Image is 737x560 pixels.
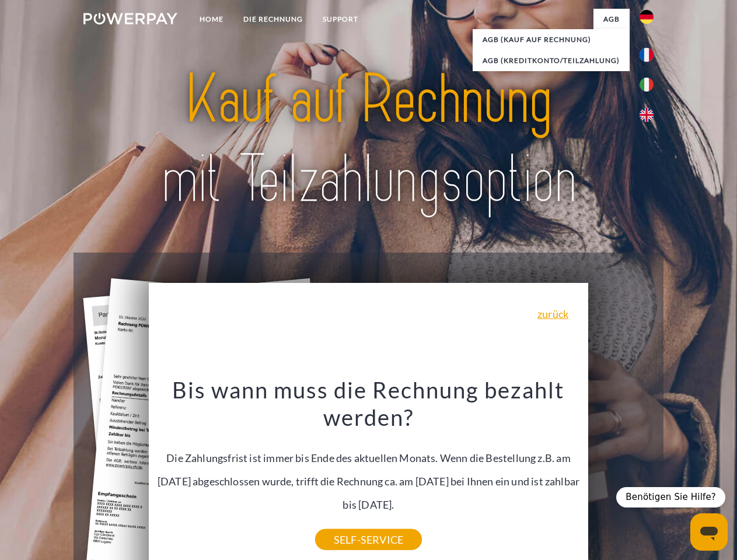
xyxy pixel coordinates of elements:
[190,9,233,30] a: Home
[616,487,725,508] div: Benötigen Sie Hilfe?
[83,13,177,24] img: logo-powerpay-white.svg
[593,9,630,30] a: agb
[473,29,630,50] a: AGB (Kauf auf Rechnung)
[537,309,568,319] a: zurück
[233,9,313,30] a: DIE RECHNUNG
[640,78,654,92] img: it
[111,56,626,223] img: title-powerpay_de.svg
[690,513,728,551] iframe: Schaltfläche zum Öffnen des Messaging-Fensters; Konversation läuft
[313,9,368,30] a: SUPPORT
[473,50,630,71] a: AGB (Kreditkonto/Teilzahlung)
[640,48,654,62] img: fr
[640,108,654,122] img: en
[156,376,582,432] h3: Bis wann muss die Rechnung bezahlt werden?
[315,529,422,550] a: SELF-SERVICE
[156,376,582,540] div: Die Zahlungsfrist ist immer bis Ende des aktuellen Monats. Wenn die Bestellung z.B. am [DATE] abg...
[640,10,654,24] img: de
